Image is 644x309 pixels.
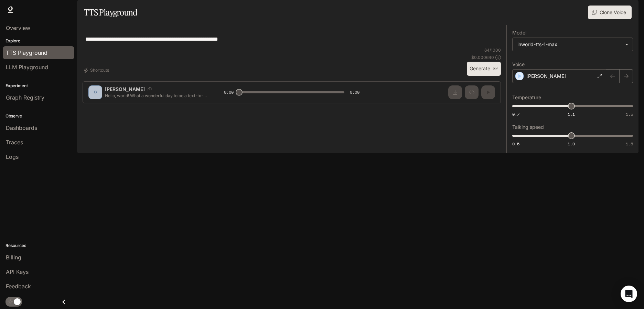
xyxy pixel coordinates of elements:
span: 1.5 [626,141,633,147]
span: 1.0 [568,141,575,147]
p: [PERSON_NAME] [526,73,566,80]
button: Generate⌘⏎ [467,62,501,76]
button: Shortcuts [83,65,112,76]
p: Model [512,30,526,35]
p: $ 0.000640 [471,54,494,60]
span: 0.7 [512,111,519,117]
div: Open Intercom Messenger [621,286,637,302]
p: Voice [512,62,525,67]
p: ⌘⏎ [493,67,498,71]
h1: TTS Playground [84,6,137,19]
p: Temperature [512,95,541,100]
div: inworld-tts-1-max [513,38,633,51]
div: inworld-tts-1-max [517,41,622,48]
button: Clone Voice [588,6,632,19]
span: 0.5 [512,141,519,147]
span: 1.1 [568,111,575,117]
span: 1.5 [626,111,633,117]
p: Talking speed [512,125,544,130]
p: 64 / 1000 [484,47,501,53]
